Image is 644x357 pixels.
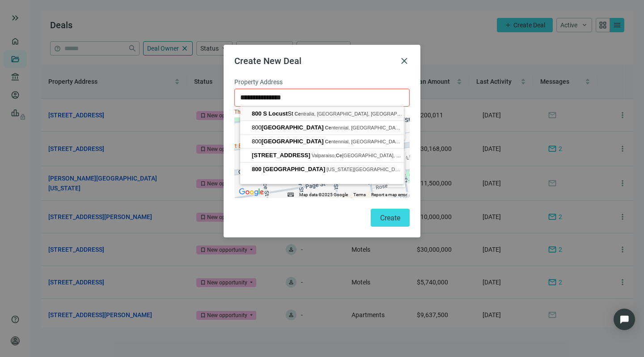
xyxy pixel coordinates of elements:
span: 800 [252,124,325,131]
button: Keyboard shortcuts [288,192,294,198]
img: Google [237,186,266,198]
span: Valparaiso, [GEOGRAPHIC_DATA], [GEOGRAPHIC_DATA], [GEOGRAPHIC_DATA] [312,153,501,158]
span: 800 [252,110,262,117]
span: [US_STATE][GEOGRAPHIC_DATA], [GEOGRAPHIC_DATA], [GEOGRAPHIC_DATA], [GEOGRAPHIC_DATA] [326,167,567,172]
span: [GEOGRAPHIC_DATA] [262,124,324,131]
span: Create New Deal [234,56,301,66]
span: This field is required [234,109,283,115]
span: 800 [252,138,325,145]
span: 800 [252,166,262,172]
span: ntralia, [GEOGRAPHIC_DATA], [GEOGRAPHIC_DATA] [295,111,422,116]
span: Ce [325,125,331,130]
span: ntennial, [GEOGRAPHIC_DATA], [GEOGRAPHIC_DATA] [325,125,457,130]
a: Open this area in Google Maps (opens a new window) [237,186,266,198]
span: S Locust [263,110,288,117]
button: Create [371,209,410,227]
span: St [252,110,295,117]
div: Open Intercom Messenger [614,309,635,330]
span: Create [380,214,400,222]
a: Report a map error [371,192,407,197]
span: [GEOGRAPHIC_DATA] [263,166,325,172]
span: Ce [336,153,342,158]
button: close [399,56,410,66]
span: Property Address [234,77,283,87]
span: Map data ©2025 Google [299,192,348,197]
span: ntennial, [GEOGRAPHIC_DATA], [GEOGRAPHIC_DATA] [325,139,457,144]
a: Terms (opens in new tab) [353,192,366,197]
span: [GEOGRAPHIC_DATA] [262,138,324,145]
span: Ce [295,111,301,116]
span: Ce [325,139,331,144]
span: [STREET_ADDRESS] [252,152,310,159]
